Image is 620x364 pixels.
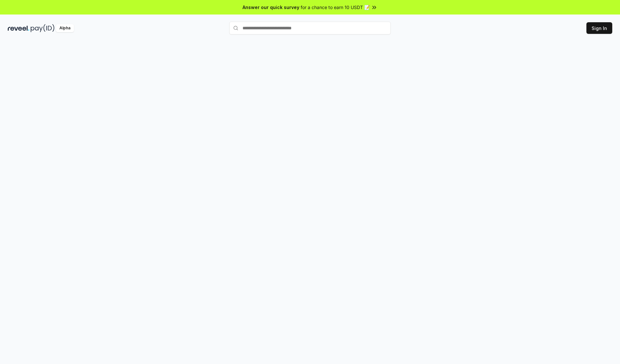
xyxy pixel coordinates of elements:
span: Answer our quick survey [243,4,299,11]
span: for a chance to earn 10 USDT 📝 [301,4,370,11]
button: Sign In [586,22,612,34]
div: Alpha [56,24,74,32]
img: pay_id [31,24,55,32]
img: reveel_dark [8,24,29,32]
